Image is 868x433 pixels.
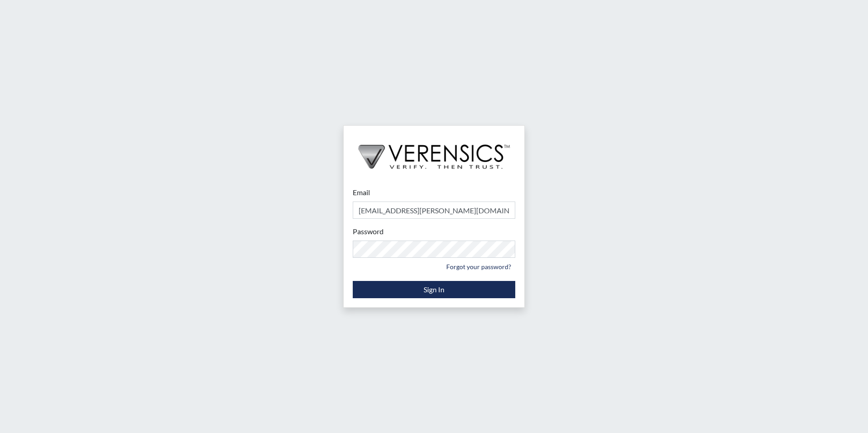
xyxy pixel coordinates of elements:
input: Email [353,202,515,219]
label: Email [353,187,370,198]
button: Sign In [353,281,515,298]
img: logo-wide-black.2aad4157.png [344,126,524,178]
label: Password [353,226,384,237]
a: Forgot your password? [442,260,515,274]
